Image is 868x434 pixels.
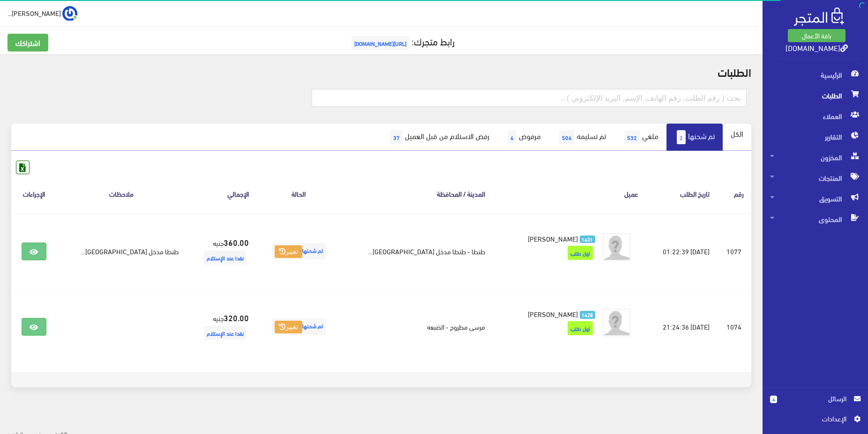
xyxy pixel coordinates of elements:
span: 1428 [580,311,595,319]
td: جنيه [186,213,256,289]
th: تاريخ الطلب [646,174,717,213]
span: 506 [559,130,575,144]
span: التسويق [770,188,861,209]
a: الكل [723,124,751,143]
span: اول طلب [568,246,593,260]
span: المخزون [770,147,861,168]
span: 4 [508,130,516,144]
span: 1431 [580,235,595,243]
a: مرفوض4 [497,124,549,151]
img: avatar.png [603,309,631,337]
span: المنتجات [770,168,861,188]
span: تم شحنها [272,318,326,335]
a: رابط متجرك:[URL][DOMAIN_NAME] [349,32,455,50]
td: طنطا مدخل [GEOGRAPHIC_DATA]... [57,213,186,289]
span: الرئيسية [770,65,861,85]
img: . [794,7,844,26]
a: الطلبات [763,85,868,106]
a: المنتجات [763,168,868,188]
th: ملاحظات [57,174,186,213]
span: 37 [390,130,403,144]
a: ملغي532 [614,124,666,151]
a: الرئيسية [763,65,868,85]
span: تم شحنها [272,243,326,259]
td: طنطا - طنطا مدخل [GEOGRAPHIC_DATA]... [341,213,493,289]
th: عميل [493,174,646,213]
a: [DOMAIN_NAME] [786,41,848,54]
span: التقارير [770,126,861,147]
a: باقة الأعمال [788,29,846,42]
span: الطلبات [770,85,861,106]
a: تم تسليمه506 [549,124,614,151]
th: الإجراءات [11,174,57,213]
button: تغيير [275,245,302,258]
span: 532 [624,130,640,144]
a: 1431 [PERSON_NAME] [508,233,595,243]
img: ... [62,6,77,21]
a: رفض الاستلام من قبل العميل37 [380,124,497,151]
h2: الطلبات [11,66,751,78]
span: اول طلب [568,321,593,335]
td: [DATE] 01:22:39 [646,213,717,289]
td: [DATE] 21:24:36 [646,289,717,364]
td: 1074 [717,289,752,364]
img: avatar.png [603,233,631,261]
span: 4 [770,396,777,403]
a: المخزون [763,147,868,168]
a: ... [PERSON_NAME]... [7,6,77,21]
button: تغيير [275,321,302,334]
span: [PERSON_NAME]... [7,7,61,19]
span: نقدا عند الإستلام [204,326,247,340]
span: العملاء [770,106,861,126]
th: المدينة / المحافظة [341,174,493,213]
strong: 320.00 [224,311,249,324]
th: اﻹجمالي [186,174,256,213]
a: اﻹعدادات [770,413,861,428]
th: الحالة [256,174,341,213]
strong: 360.00 [224,236,249,248]
span: [PERSON_NAME] [528,307,578,320]
span: 2 [677,130,686,144]
a: التقارير [763,126,868,147]
span: اﻹعدادات [778,413,846,424]
td: 1077 [717,213,752,289]
span: المحتوى [770,209,861,229]
td: جنيه [186,289,256,364]
th: رقم [717,174,752,213]
a: 4 الرسائل [770,393,861,413]
span: الرسائل [785,393,846,404]
span: [URL][DOMAIN_NAME] [352,36,409,50]
a: تم شحنها2 [666,124,723,151]
a: المحتوى [763,209,868,229]
a: اشتراكك [7,34,48,51]
span: نقدا عند الإستلام [204,250,247,265]
input: بحث ( رقم الطلب, رقم الهاتف, الإسم, البريد اﻹلكتروني )... [312,89,747,107]
a: 1428 [PERSON_NAME] [508,309,595,319]
td: مرسى مطروح - الضبعه [341,289,493,364]
span: [PERSON_NAME] [528,232,578,245]
a: العملاء [763,106,868,126]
